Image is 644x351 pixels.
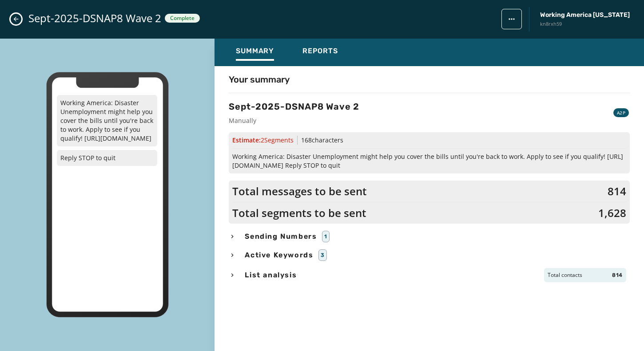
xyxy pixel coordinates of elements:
span: 168 characters [301,136,343,144]
span: List analysis [243,270,298,280]
button: Active Keywords3 [229,249,630,261]
span: Active Keywords [243,250,315,260]
span: Reports [302,47,338,55]
h4: Your summary [229,73,290,86]
span: Estimate: [232,136,294,145]
div: A2P [613,108,629,117]
span: Total segments to be sent [232,206,366,220]
span: 814 [608,184,626,198]
h3: Sept-2025-DSNAP8 Wave 2 [229,100,359,113]
span: Sending Numbers [243,231,318,242]
span: Total messages to be sent [232,184,367,198]
span: 1,628 [598,206,626,220]
span: Total contacts [548,272,582,279]
span: 2 Segment s [261,136,294,144]
button: Reports [295,42,345,63]
span: Manually [229,116,359,125]
button: Sending Numbers1 [229,231,630,242]
button: List analysisTotal contacts814 [229,268,630,282]
span: kn8rxh59 [540,20,630,28]
span: 814 [612,272,623,279]
span: Complete [170,15,195,22]
button: Summary [229,42,281,63]
span: Summary [236,47,274,55]
span: Working America: Disaster Unemployment might help you cover the bills until you're back to work. ... [232,152,626,170]
div: 1 [322,231,330,242]
button: broadcast action menu [501,9,522,29]
span: Working America [US_STATE] [540,11,630,20]
div: 3 [318,249,327,261]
